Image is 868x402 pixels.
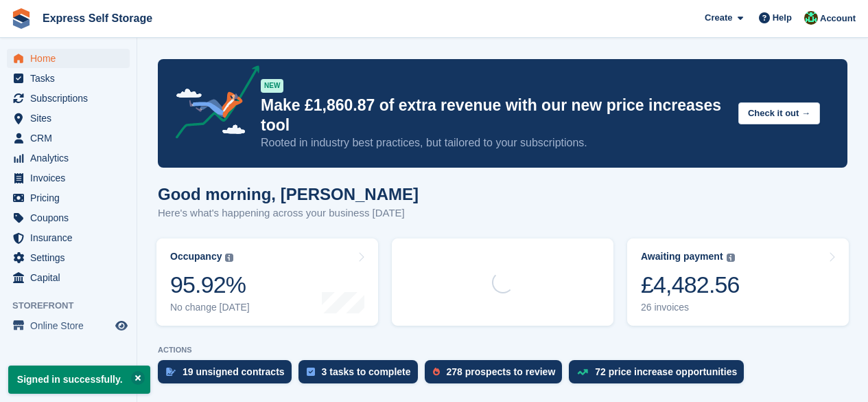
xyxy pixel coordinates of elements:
[298,360,425,390] a: 3 tasks to complete
[705,11,732,25] span: Create
[820,12,856,25] span: Account
[158,346,847,355] p: ACTIONS
[30,188,113,208] span: Pricing
[11,8,32,29] img: stora-icon-8386f47178a22dfd0bd8f6a31ec36ba5ce8667c1dd55bd0f319d3a0aa187defe.svg
[12,299,137,313] span: Storefront
[30,208,113,227] span: Coupons
[7,49,130,68] a: menu
[30,316,113,335] span: Online Store
[8,366,150,394] p: Signed in successfully.
[261,96,727,135] p: Make £1,860.87 of extra revenue with our new price increases tool
[30,89,113,108] span: Subscriptions
[627,238,849,326] a: Awaiting payment £4,482.56 26 invoices
[158,360,298,390] a: 19 unsigned contracts
[7,188,130,208] a: menu
[30,148,113,168] span: Analytics
[261,135,727,150] p: Rooted in industry best practices, but tailored to your subscriptions.
[7,109,130,128] a: menu
[37,7,158,30] a: Express Self Storage
[183,366,285,377] div: 19 unsigned contracts
[30,268,113,287] span: Capital
[7,228,130,247] a: menu
[727,254,735,262] img: icon-info-grey-7440780725fd019a000dd9b08b2336e03edf1995a4989e88bcd33f0948082b44.svg
[261,79,283,93] div: NEW
[30,69,113,88] span: Tasks
[30,168,113,188] span: Invoices
[595,366,737,377] div: 72 price increase opportunities
[7,208,130,227] a: menu
[7,69,130,88] a: menu
[7,248,130,267] a: menu
[433,368,440,376] img: prospect-51fa495bee0391a8d652442698ab0144808aea92771e9ea1ae160a38d050c398.svg
[158,185,419,203] h1: Good morning, [PERSON_NAME]
[7,268,130,287] a: menu
[30,228,113,247] span: Insurance
[322,366,411,377] div: 3 tasks to complete
[7,89,130,108] a: menu
[30,49,113,68] span: Home
[170,251,222,263] div: Occupancy
[804,11,818,25] img: Shakiyra Davis
[30,109,113,128] span: Sites
[7,129,130,148] a: menu
[113,317,130,334] a: Preview store
[30,248,113,267] span: Settings
[170,271,250,299] div: 95.92%
[7,168,130,188] a: menu
[7,148,130,168] a: menu
[307,368,315,376] img: task-75834270c22a3079a89374b754ae025e5fb1db73e45f91037f5363f120a921f8.svg
[447,366,556,377] div: 278 prospects to review
[641,251,723,263] div: Awaiting payment
[738,102,820,125] button: Check it out →
[164,65,260,144] img: price-adjustments-announcement-icon-8257ccfd72463d97f412b2fc003d46551f7dbcb40ab6d574587a9cd5c0d94...
[30,129,113,148] span: CRM
[773,11,792,25] span: Help
[156,238,378,326] a: Occupancy 95.92% No change [DATE]
[158,205,419,221] p: Here's what's happening across your business [DATE]
[166,368,176,376] img: contract_signature_icon-13c848040528278c33f63329250d36e43548de30e8caae1d1a13099fd9432cc5.svg
[577,369,588,375] img: price_increase_opportunities-93ffe204e8149a01c8c9dc8f82e8f89637d9d84a8eef4429ea346261dce0b2c0.svg
[641,302,740,313] div: 26 invoices
[170,302,250,313] div: No change [DATE]
[641,271,740,299] div: £4,482.56
[225,254,233,262] img: icon-info-grey-7440780725fd019a000dd9b08b2336e03edf1995a4989e88bcd33f0948082b44.svg
[7,316,130,335] a: menu
[425,360,570,390] a: 278 prospects to review
[569,360,751,390] a: 72 price increase opportunities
